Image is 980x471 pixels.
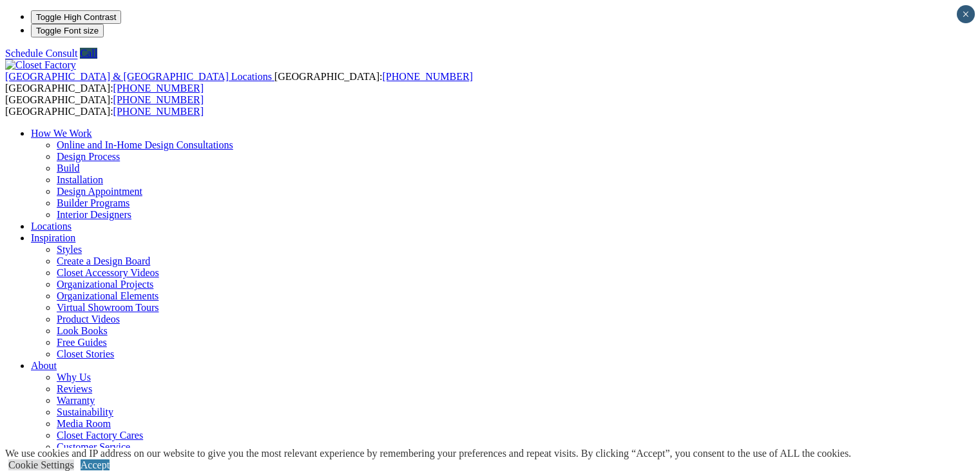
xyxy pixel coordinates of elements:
div: We use cookies and IP address on our website to give you the most relevant experience by remember... [5,448,851,459]
a: Organizational Projects [57,279,153,290]
img: Closet Factory [5,59,76,71]
a: Closet Stories [57,348,114,359]
span: [GEOGRAPHIC_DATA]: [GEOGRAPHIC_DATA]: [5,71,473,94]
a: Virtual Showroom Tours [57,302,159,313]
a: Schedule Consult [5,48,77,59]
a: Interior Designers [57,209,131,220]
a: Design Process [57,151,120,162]
a: Closet Factory Cares [57,430,143,441]
span: Toggle Font size [36,26,99,35]
a: Closet Accessory Videos [57,267,159,278]
a: Installation [57,174,103,185]
a: Look Books [57,325,108,336]
a: Call [80,48,97,59]
a: Inspiration [31,232,75,243]
a: Product Videos [57,314,120,325]
a: About [31,360,57,371]
a: Accept [81,459,110,470]
a: [PHONE_NUMBER] [113,83,204,94]
a: Warranty [57,395,95,406]
a: Locations [31,221,72,232]
a: Media Room [57,418,111,429]
a: Builder Programs [57,197,130,208]
a: Customer Service [57,441,130,452]
a: How We Work [31,128,92,139]
a: Sustainability [57,406,113,417]
button: Toggle Font size [31,24,104,37]
a: Cookie Settings [8,459,74,470]
a: Online and In-Home Design Consultations [57,139,233,150]
button: Close [957,5,975,23]
span: Toggle High Contrast [36,12,116,22]
a: [GEOGRAPHIC_DATA] & [GEOGRAPHIC_DATA] Locations [5,71,274,82]
a: [PHONE_NUMBER] [113,94,204,105]
a: Why Us [57,372,91,383]
span: [GEOGRAPHIC_DATA]: [GEOGRAPHIC_DATA]: [5,94,204,117]
a: Create a Design Board [57,256,150,266]
a: Styles [57,244,82,255]
a: Organizational Elements [57,290,159,301]
button: Toggle High Contrast [31,10,121,24]
a: Free Guides [57,337,107,348]
a: Design Appointment [57,186,142,197]
a: Reviews [57,383,92,394]
span: [GEOGRAPHIC_DATA] & [GEOGRAPHIC_DATA] Locations [5,71,272,82]
a: Build [57,163,80,174]
a: [PHONE_NUMBER] [382,71,472,82]
a: [PHONE_NUMBER] [113,106,204,117]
